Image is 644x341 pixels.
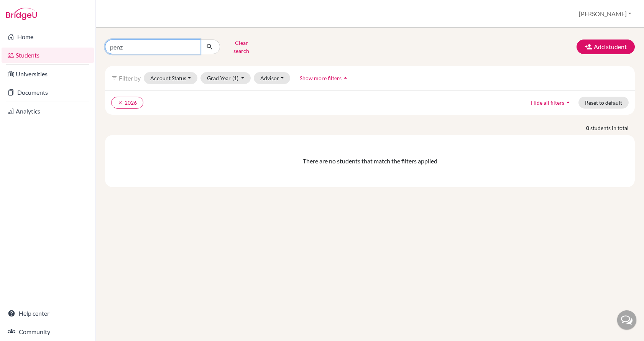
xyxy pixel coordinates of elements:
span: Help [17,5,33,12]
span: Show more filters [300,75,342,81]
i: filter_list [111,75,117,81]
i: arrow_drop_up [342,74,349,82]
a: Help center [2,306,94,321]
span: (1) [232,75,238,81]
button: Clear search [220,37,263,57]
img: Bridge-U [6,8,37,20]
button: Hide all filtersarrow_drop_up [524,97,578,109]
input: Find student by name... [105,40,200,54]
a: Documents [2,85,94,100]
a: Community [2,324,94,339]
button: Advisor [254,72,290,84]
a: Students [2,48,94,63]
div: There are no students that match the filters applied [111,156,629,166]
i: clear [118,100,123,105]
button: clear2026 [111,97,143,109]
button: Reset to default [578,97,629,109]
button: Grad Year(1) [200,72,251,84]
span: Hide all filters [531,99,564,106]
span: students in total [590,124,635,132]
i: arrow_drop_up [564,99,572,106]
a: Home [2,29,94,44]
a: Universities [2,66,94,82]
strong: 0 [586,124,590,132]
button: Add student [577,40,635,54]
button: [PERSON_NAME] [575,7,635,21]
a: Analytics [2,104,94,119]
span: Filter by [119,74,141,82]
button: Show more filtersarrow_drop_up [293,72,356,84]
button: Account Status [144,72,197,84]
